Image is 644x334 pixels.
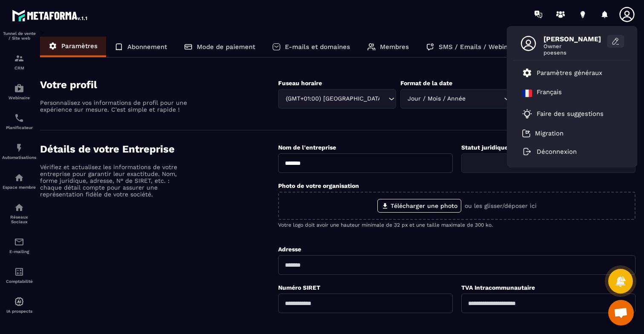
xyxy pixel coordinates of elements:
[14,267,24,277] img: accountant
[543,43,607,49] span: Owner
[2,66,36,70] p: CRM
[14,237,24,247] img: email
[522,109,612,119] a: Faire des suggestions
[439,43,523,51] p: SMS / Emails / Webinaires
[40,99,189,113] p: Personnalisez vos informations de profil pour une expérience sur mesure. C'est simple et rapide !
[197,43,255,51] p: Mode de paiement
[40,164,189,198] p: Vérifiez et actualisez les informations de votre entreprise pour garantir leur exactitude. Nom, f...
[2,77,36,107] a: automationsautomationsWebinaire
[380,94,386,104] input: Search for option
[537,148,577,155] p: Déconnexion
[14,173,24,183] img: automations
[461,284,535,291] label: TVA Intracommunautaire
[380,43,409,51] p: Membres
[2,47,36,77] a: formationformationCRM
[278,144,336,151] label: Nom de l'entreprise
[461,144,508,151] label: Statut juridique
[377,199,461,213] label: Télécharger une photo
[2,196,36,230] a: social-networksocial-networkRéseaux Sociaux
[14,53,24,63] img: formation
[2,125,36,130] p: Planificateur
[14,297,24,307] img: automations
[2,155,36,160] p: Automatisations
[2,260,36,290] a: accountantaccountantComptabilité
[2,12,36,47] a: formationformationTunnel de vente / Site web
[461,153,635,173] div: Search for option
[2,95,36,100] p: Webinaire
[278,89,396,109] div: Search for option
[278,246,301,253] label: Adresse
[400,89,516,109] div: Search for option
[127,43,167,51] p: Abonnement
[406,94,468,104] span: Jour / Mois / Année
[2,31,36,40] p: Tunnel de vente / Site web
[2,136,36,166] a: automationsautomationsAutomatisations
[468,94,502,104] input: Search for option
[2,230,36,260] a: emailemailE-mailing
[537,88,562,98] p: Français
[14,143,24,153] img: automations
[2,309,36,314] p: IA prospects
[278,284,320,291] label: Numéro SIRET
[61,42,98,50] p: Paramètres
[2,107,36,136] a: schedulerschedulerPlanificateur
[284,94,380,104] span: (GMT+01:00) [GEOGRAPHIC_DATA]
[2,249,36,254] p: E-mailing
[278,182,359,189] label: Photo de votre organisation
[537,110,604,118] p: Faire des suggestions
[40,143,278,155] h4: Détails de votre Entreprise
[537,69,602,77] p: Paramètres généraux
[14,202,24,213] img: social-network
[2,185,36,190] p: Espace membre
[467,158,621,168] input: Search for option
[2,166,36,196] a: automationsautomationsEspace membre
[40,79,278,91] h4: Votre profil
[2,215,36,224] p: Réseaux Sociaux
[543,35,607,43] span: [PERSON_NAME]
[278,80,322,86] label: Fuseau horaire
[465,202,537,209] p: ou les glisser/déposer ici
[522,129,563,138] a: Migration
[543,49,607,56] span: poesens
[400,80,452,86] label: Format de la date
[14,113,24,123] img: scheduler
[535,130,563,137] p: Migration
[14,83,24,93] img: automations
[278,222,635,228] p: Votre logo doit avoir une hauteur minimale de 32 px et une taille maximale de 300 ko.
[12,8,89,23] img: logo
[522,68,602,78] a: Paramètres généraux
[608,300,634,325] a: Ouvrir le chat
[285,43,350,51] p: E-mails et domaines
[2,279,36,284] p: Comptabilité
